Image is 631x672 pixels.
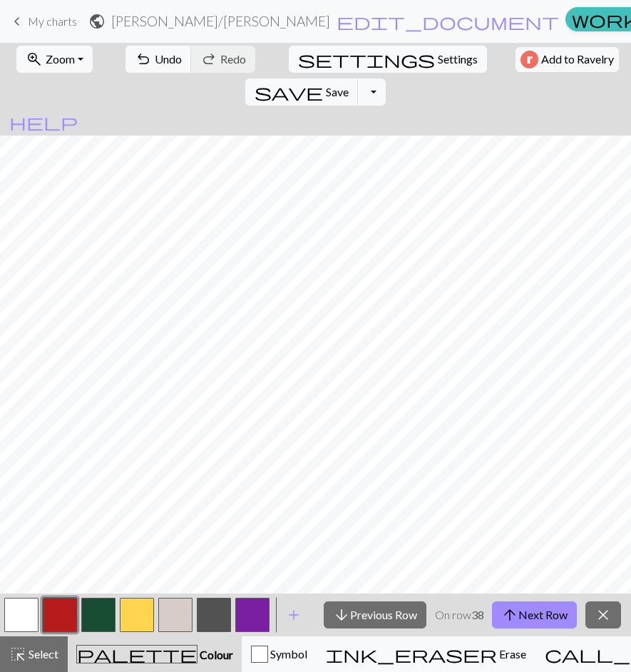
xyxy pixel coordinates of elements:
[268,647,307,661] span: Symbol
[28,14,77,28] span: My charts
[298,49,435,69] span: settings
[46,52,75,66] span: Zoom
[438,51,478,68] span: Settings
[571,615,617,658] iframe: chat widget
[245,78,359,106] button: Save
[298,51,435,68] i: Settings
[9,112,78,132] span: help
[435,606,484,623] p: On row
[326,644,497,664] span: ink_eraser
[255,82,323,102] span: save
[16,46,93,73] button: Zoom
[26,647,58,661] span: Select
[68,636,242,672] button: Colour
[125,46,192,73] button: Undo
[324,601,426,628] button: Previous Row
[317,636,535,672] button: Erase
[285,605,302,625] span: add
[501,605,518,625] span: arrow_upward
[111,13,330,29] h2: [PERSON_NAME] / [PERSON_NAME]
[9,9,77,34] a: My charts
[77,644,197,664] span: palette
[492,601,577,628] button: Next Row
[289,46,487,73] button: SettingsSettings
[155,52,182,66] span: Undo
[541,51,614,68] span: Add to Ravelry
[337,11,559,31] span: edit_document
[197,648,233,661] span: Colour
[497,647,526,661] span: Erase
[9,644,26,664] span: highlight_alt
[88,11,106,31] span: public
[333,605,350,625] span: arrow_downward
[471,608,484,621] strong: 38
[9,11,26,31] span: keyboard_arrow_left
[242,636,317,672] button: Symbol
[135,49,152,69] span: undo
[520,51,538,68] img: Ravelry
[26,49,43,69] span: zoom_in
[515,47,619,72] button: Add to Ravelry
[326,85,349,98] span: Save
[595,605,612,625] span: close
